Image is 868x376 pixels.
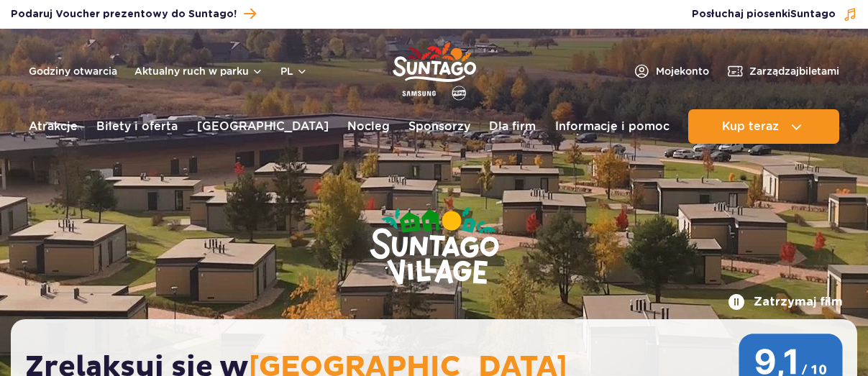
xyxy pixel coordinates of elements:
[722,120,779,133] span: Kup teraz
[393,36,476,102] a: Park of Poland
[347,109,390,144] a: Nocleg
[692,7,857,22] button: Posłuchaj piosenkiSuntago
[29,64,117,78] a: Godziny otwarcia
[656,64,709,78] span: Moje konto
[280,64,308,78] button: pl
[633,63,709,80] a: Mojekonto
[692,7,836,22] span: Posłuchaj piosenki
[197,109,329,144] a: [GEOGRAPHIC_DATA]
[728,293,843,311] button: Zatrzymaj film
[726,63,839,80] a: Zarządzajbiletami
[555,109,670,144] a: Informacje i pomoc
[312,151,557,344] img: Suntago Village
[29,109,78,144] a: Atrakcje
[408,109,470,144] a: Sponsorzy
[688,109,839,144] button: Kup teraz
[790,9,836,19] span: Suntago
[134,65,263,77] button: Aktualny ruch w parku
[749,64,839,78] span: Zarządzaj biletami
[11,4,256,24] a: Podaruj Voucher prezentowy do Suntago!
[489,109,536,144] a: Dla firm
[96,109,178,144] a: Bilety i oferta
[11,7,237,22] span: Podaruj Voucher prezentowy do Suntago!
